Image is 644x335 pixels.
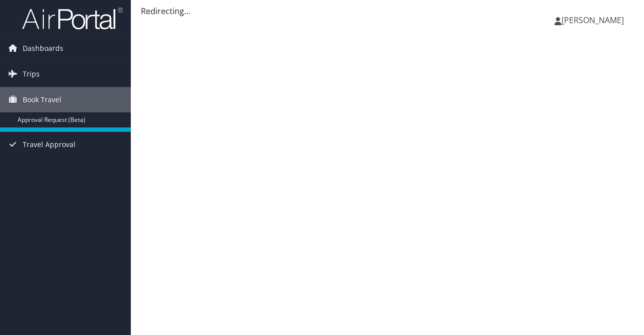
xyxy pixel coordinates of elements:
img: airportal-logo.png [22,7,123,30]
a: [PERSON_NAME] [554,5,634,35]
div: Redirecting... [141,5,634,17]
span: Book Travel [23,87,61,112]
span: Dashboards [23,36,63,61]
span: [PERSON_NAME] [561,15,624,26]
span: Travel Approval [23,132,75,157]
span: Trips [23,61,40,87]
